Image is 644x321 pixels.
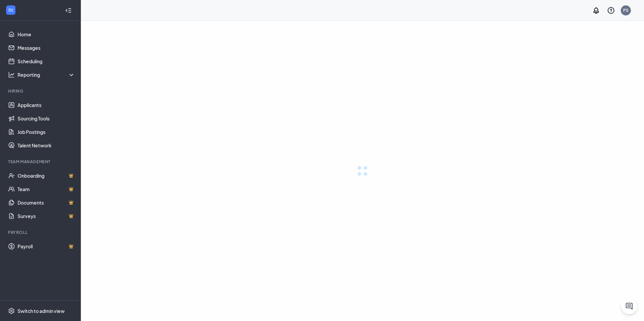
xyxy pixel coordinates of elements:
[18,71,75,78] div: Reporting
[607,6,615,14] svg: QuestionInfo
[18,55,75,68] a: Scheduling
[592,6,600,14] svg: Notifications
[18,182,75,196] a: TeamCrown
[7,7,14,13] svg: WorkstreamLogo
[18,139,75,152] a: Talent Network
[18,98,75,112] a: Applicants
[8,88,74,94] div: Hiring
[65,7,72,14] svg: Collapse
[621,298,637,314] button: ChatActive
[18,41,75,55] a: Messages
[8,229,74,235] div: Payroll
[8,308,15,314] svg: Settings
[18,28,75,41] a: Home
[625,302,633,310] svg: ChatActive
[18,240,75,253] a: PayrollCrown
[18,308,65,314] div: Switch to admin view
[623,7,629,13] div: PS
[18,196,75,209] a: DocumentsCrown
[18,169,75,182] a: OnboardingCrown
[18,209,75,223] a: SurveysCrown
[18,125,75,139] a: Job Postings
[18,112,75,125] a: Sourcing Tools
[8,159,74,165] div: Team Management
[8,71,15,78] svg: Analysis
